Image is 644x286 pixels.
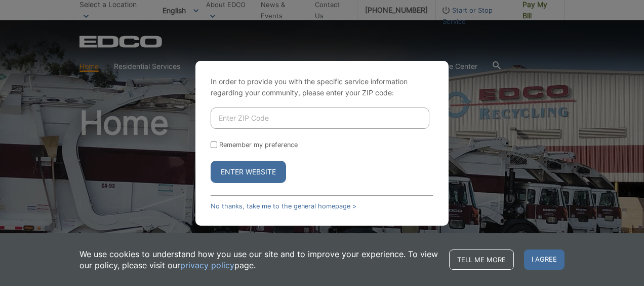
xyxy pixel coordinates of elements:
[524,249,565,270] span: I agree
[180,260,234,271] a: privacy policy
[211,108,429,129] input: Enter ZIP Code
[211,202,356,210] a: No thanks, take me to the general homepage >
[449,249,514,270] a: Tell me more
[211,76,433,98] p: In order to provide you with the specific service information regarding your community, please en...
[219,141,298,149] label: Remember my preference
[79,248,439,271] p: We use cookies to understand how you use our site and to improve your experience. To view our pol...
[211,161,286,183] button: Enter Website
